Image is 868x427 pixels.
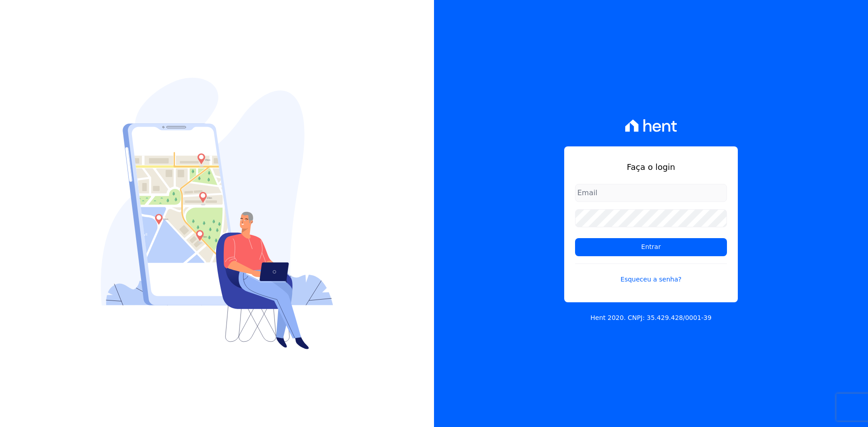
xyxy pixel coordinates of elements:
input: Entrar [575,238,727,256]
h1: Faça o login [575,161,727,173]
input: Email [575,184,727,202]
a: Esqueceu a senha? [575,263,727,284]
p: Hent 2020. CNPJ: 35.429.428/0001-39 [590,313,712,323]
img: Login [101,78,333,349]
